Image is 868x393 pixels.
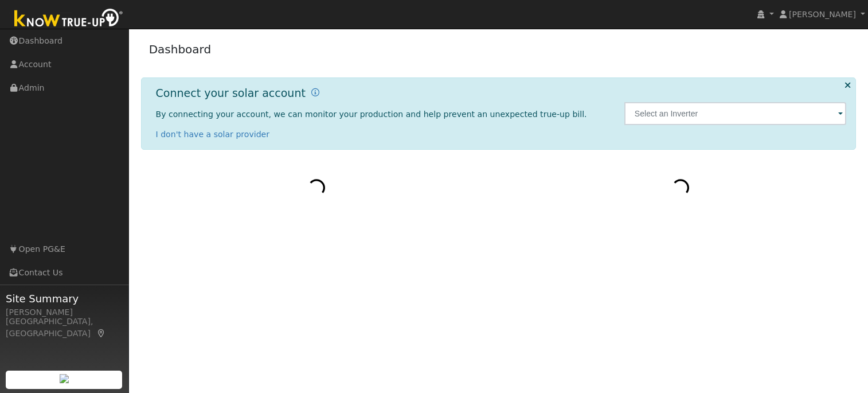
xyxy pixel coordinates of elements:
img: Know True-Up [9,6,129,32]
a: I don't have a solar provider [156,130,270,139]
a: Map [96,329,107,338]
div: [GEOGRAPHIC_DATA], [GEOGRAPHIC_DATA] [6,316,123,340]
h1: Connect your solar account [156,87,306,100]
span: [PERSON_NAME] [789,10,856,19]
span: Site Summary [6,291,123,306]
a: Dashboard [149,42,212,56]
img: retrieve [60,374,69,383]
div: [PERSON_NAME] [6,306,123,318]
input: Select an Inverter [624,102,847,125]
span: By connecting your account, we can monitor your production and help prevent an unexpected true-up... [156,110,587,119]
